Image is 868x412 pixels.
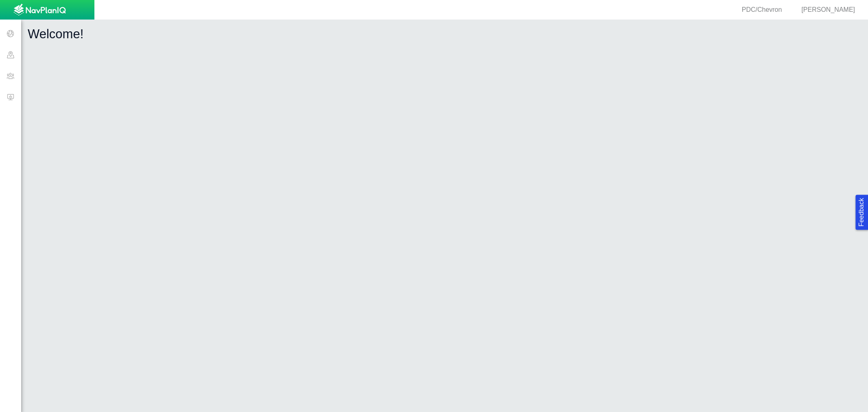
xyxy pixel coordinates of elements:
h1: Welcome! [28,26,861,42]
div: [PERSON_NAME] [791,5,858,15]
span: [PERSON_NAME] [801,6,855,13]
img: UrbanGroupSolutionsTheme$USG_Images$logo.png [13,4,66,17]
span: PDC/Chevron [742,6,782,13]
button: Feedback [855,195,868,230]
